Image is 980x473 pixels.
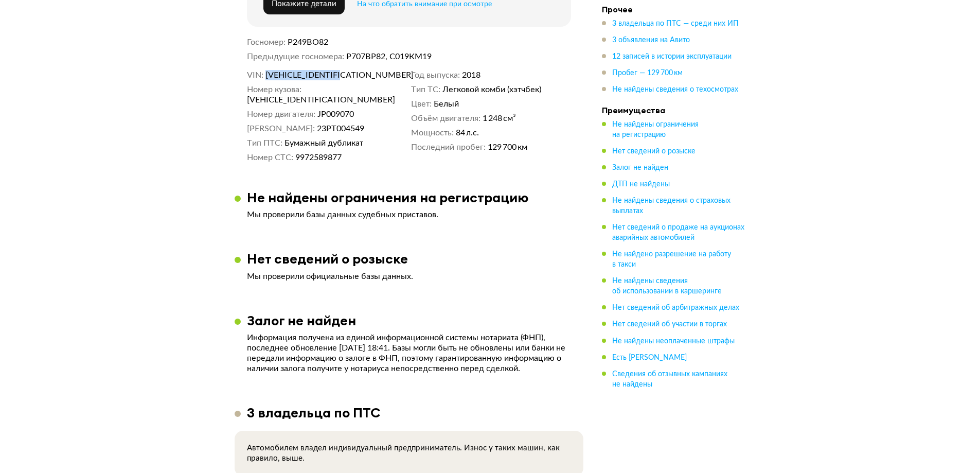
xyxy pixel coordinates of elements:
span: 1 248 см³ [483,113,516,124]
h3: Не найдены ограничения на регистрацию [247,189,529,205]
p: Мы проверили базы данных судебных приставов. [247,209,571,220]
span: [VEHICLE_IDENTIFICATION_NUMBER] [265,70,384,80]
span: 129 700 км [488,142,527,152]
span: Не найдены сведения о страховых выплатах [612,197,730,215]
dt: VIN [247,70,263,80]
span: Бумажный дубликат [284,138,363,148]
p: Мы проверили официальные базы данных. [247,271,571,282]
dt: Мощность [411,128,454,138]
span: 3 объявления на Авито [612,37,690,44]
span: Нет сведений об арбитражных делах [612,304,739,311]
span: 84 л.с. [456,128,479,138]
dt: Тип ПТС [247,138,282,148]
span: Сведения об отзывных кампаниях не найдены [612,370,727,388]
dd: Р707ВР82, С019КМ19 [346,51,571,62]
span: Нет сведений о продаже на аукционах аварийных автомобилей [612,224,744,241]
span: Нет сведений о розыске [612,148,696,155]
span: 3 владельца по ПТС — среди них ИП [612,20,739,27]
dt: Номер кузова [247,84,301,95]
span: Белый [434,99,459,109]
span: Не найдено разрешение на работу в такси [612,251,731,268]
span: Легковой комби (хэтчбек) [442,84,541,95]
p: Информация получена из единой информационной системы нотариата (ФНП), последнее обновление [DATE]... [247,332,571,374]
h3: 3 владельца по ПТС [247,405,380,421]
span: 23РТ004549 [317,124,364,134]
h4: Преимущества [602,105,746,115]
span: JР009070 [317,109,354,119]
span: Залог не найден [612,164,668,171]
span: На что обратить внимание при осмотре [357,1,492,8]
span: [VEHICLE_IDENTIFICATION_NUMBER] [247,95,365,105]
dt: Тип ТС [411,84,440,95]
span: Не найдены сведения о техосмотрах [612,86,738,93]
dt: Номер двигателя [247,109,315,119]
dt: Госномер [247,37,286,47]
span: Не найдены ограничения на регистрацию [612,121,699,138]
span: Есть [PERSON_NAME] [612,354,687,361]
span: Р249ВО82 [288,38,328,46]
h3: Нет сведений о розыске [247,251,408,267]
span: 12 записей в истории эксплуатации [612,53,732,60]
dt: Номер СТС [247,152,293,163]
h4: Прочее [602,4,746,14]
span: 2018 [462,70,480,80]
dt: Последний пробег [411,142,486,152]
h3: Залог не найден [247,312,356,328]
span: Нет сведений об участии в торгах [612,321,727,328]
dt: Объём двигателя [411,113,480,124]
span: Пробег — 129 700 км [612,69,683,77]
span: 9972589877 [295,152,342,163]
p: Автомобилем владел индивидуальный предприниматель. Износ у таких машин, как правило, выше. [247,443,571,464]
span: ДТП не найдены [612,181,670,188]
dt: Цвет [411,99,432,109]
dt: [PERSON_NAME] [247,124,315,134]
dt: Год выпуска [411,70,460,80]
span: Не найдены сведения об использовании в каршеринге [612,277,722,295]
span: Не найдены неоплаченные штрафы [612,337,735,344]
dt: Предыдущие госномера [247,51,344,62]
